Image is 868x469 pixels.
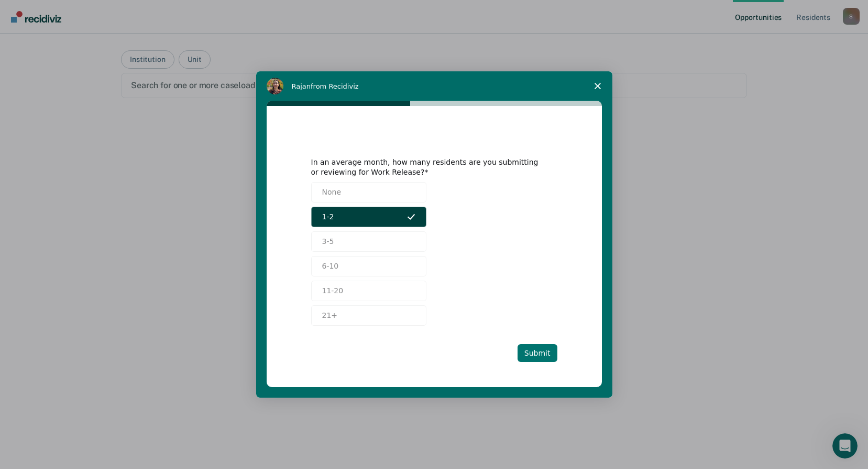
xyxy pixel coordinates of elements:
[322,187,342,198] span: None
[311,182,426,202] button: None
[322,236,334,247] span: 3-5
[311,305,426,326] button: 21+
[311,157,542,176] div: In an average month, how many residents are you submitting or reviewing for Work Release?
[311,281,426,301] button: 11-20
[518,344,557,362] button: Submit
[311,82,359,90] span: from Recidiviz
[311,207,426,227] button: 1-2
[322,211,334,222] span: 1-2
[583,71,612,101] span: Close survey
[322,261,339,272] span: 6-10
[311,256,426,276] button: 6-10
[267,78,283,94] img: Profile image for Rajan
[322,285,344,296] span: 11-20
[311,231,426,252] button: 3-5
[292,82,311,90] span: Rajan
[322,310,338,321] span: 21+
